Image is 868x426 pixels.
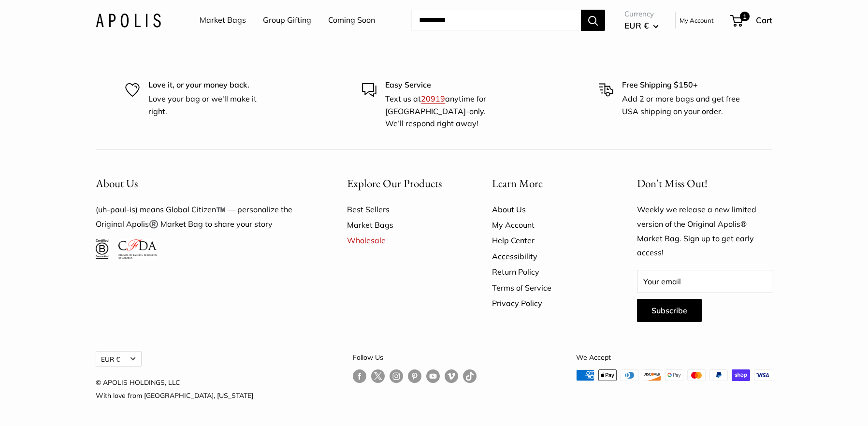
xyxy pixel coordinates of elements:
[385,93,506,130] p: Text us at anytime for [GEOGRAPHIC_DATA]-only. We’ll respond right away!
[492,174,603,193] button: Learn More
[624,20,649,30] span: EUR €
[347,233,458,248] a: Wholesale
[353,369,366,383] a: Follow us on Facebook
[756,15,772,25] span: Cart
[347,174,458,193] button: Explore Our Products
[680,15,714,26] a: My Account
[492,264,603,279] a: Return Policy
[492,176,543,191] span: Learn More
[445,369,458,383] a: Follow us on Vimeo
[96,203,313,232] p: (uh-paul-is) means Global Citizen™️ — personalize the Original Apolis®️ Market Bag to share your ...
[463,369,477,383] a: Follow us on Tumblr
[731,13,772,28] a: 1 Cart
[263,13,311,28] a: Group Gifting
[492,233,603,248] a: Help Center
[408,369,421,383] a: Follow us on Pinterest
[624,18,659,33] button: EUR €
[96,376,253,401] p: © APOLIS HOLDINGS, LLC With love from [GEOGRAPHIC_DATA], [US_STATE]
[622,93,743,118] p: Add 2 or more bags and get free USA shipping on your order.
[492,217,603,233] a: My Account
[576,351,772,364] p: We Accept
[385,79,506,91] p: Easy Service
[328,13,375,28] a: Coming Soon
[390,369,403,383] a: Follow us on Instagram
[637,299,702,322] button: Subscribe
[740,12,750,21] span: 1
[200,13,246,28] a: Market Bags
[411,10,581,31] input: Search...
[637,174,772,193] p: Don't Miss Out!
[347,176,442,191] span: Explore Our Products
[148,93,269,118] p: Love your bag or we'll make it right.
[492,202,603,217] a: About Us
[492,249,603,264] a: Accessibility
[96,13,161,27] img: Apolis
[96,239,109,259] img: Certified B Corporation
[96,351,142,367] button: EUR €
[148,79,269,91] p: Love it, or your money back.
[421,94,445,103] a: 20919
[622,79,743,91] p: Free Shipping $150+
[492,295,603,311] a: Privacy Policy
[426,369,440,383] a: Follow us on YouTube
[347,217,458,233] a: Market Bags
[581,10,605,31] button: Search
[637,203,772,261] p: Weekly we release a new limited version of the Original Apolis® Market Bag. Sign up to get early ...
[118,239,157,259] img: Council of Fashion Designers of America Member
[371,369,385,387] a: Follow us on Twitter
[353,351,477,364] p: Follow Us
[96,176,138,191] span: About Us
[624,7,659,21] span: Currency
[96,174,313,193] button: About Us
[347,202,458,217] a: Best Sellers
[492,280,603,295] a: Terms of Service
